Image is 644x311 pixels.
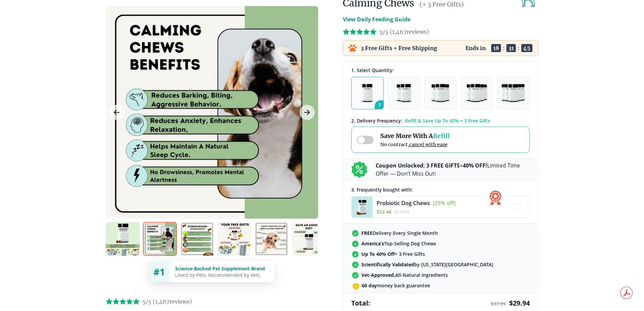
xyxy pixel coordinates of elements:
[377,199,430,207] span: Probiotic Dog Chews
[420,0,464,8] span: (+ 3 Free Gifts)
[491,301,506,307] span: $ 37.99
[361,240,436,247] span: Top-Selling Dog Chews
[217,222,251,256] img: Calming Chews | Natural Dog Supplements
[380,141,450,148] span: No contract,
[300,105,315,120] button: Next Image
[362,282,377,289] strong: 60 day
[361,240,384,247] strong: America’s
[351,77,384,109] button: 1
[466,45,486,51] p: Ends in
[394,208,409,215] span: $ 29.94
[109,105,124,120] button: Previous Image
[153,265,165,278] span: #1
[518,45,520,51] span: :
[397,84,411,102] img: Pack of 2 - Natural Dog Supplements
[142,298,192,305] span: 5/5 ( 1,467 reviews)
[361,251,425,257] span: + 3 Free Gifts
[376,161,530,178] p: + Limited Time Offer — Don’t Miss Out!
[503,45,505,51] span: :
[431,84,449,102] img: Pack of 3 - Natural Dog Supplements
[175,265,269,272] div: Science-Backed Pet Supplement Brand
[375,100,387,113] span: 1
[361,230,438,236] span: Delivery Every Single Month
[351,67,530,73] div: 1. Select Quantity:
[361,45,437,51] p: 3 Free Gifts + Free Shipping
[362,84,373,102] img: Pack of 1 - Natural Dog Supplements
[361,251,395,257] strong: Up To 40% Off
[467,84,487,102] img: Pack of 4 - Natural Dog Supplements
[361,261,493,268] span: by [US_STATE][GEOGRAPHIC_DATA]
[255,222,288,256] img: Calming Chews | Natural Dog Supplements
[433,132,450,140] span: Refill
[361,272,395,278] strong: Vet-Approved,
[501,84,526,102] img: Pack of 5 - Natural Dog Supplements
[379,28,429,35] span: 5/5 ( 1,467 reviews)
[143,222,177,256] img: Calming Chews | Natural Dog Supplements
[491,44,501,52] span: 18
[361,261,414,268] strong: Scientifically Validated
[362,282,430,289] span: money back guarantee
[433,199,456,207] span: (25% off)
[106,222,140,256] img: Calming Chews | Natural Dog Supplements
[180,222,214,256] img: Calming Chews | Natural Dog Supplements
[351,186,413,193] span: 3 . Frequently bought with:
[361,272,448,278] span: All-Natural Ingredients
[351,117,402,124] span: 2 . Delivery Frequency:
[521,44,532,52] span: 45
[409,141,448,148] span: cancel with ease
[361,230,373,236] strong: FREE
[506,44,516,52] span: 31
[463,162,487,169] b: 40% OFF!
[405,117,490,124] span: Refill & Save Up To 40% + 3 Free Gifts
[376,162,460,169] b: Coupon Unlocked: 3 FREE GIFTS
[352,197,373,218] img: Probiotic Dog Chews - Medipups
[509,298,530,308] span: $ 29.94
[175,272,269,278] div: Loved by Pets, Recommended by Vets.
[351,298,370,308] span: Total:
[380,132,450,140] span: Save More With A
[377,208,391,215] span: $ 22.46
[292,222,326,256] img: Calming Chews | Natural Dog Supplements
[343,15,410,23] p: View Daily Feeding Guide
